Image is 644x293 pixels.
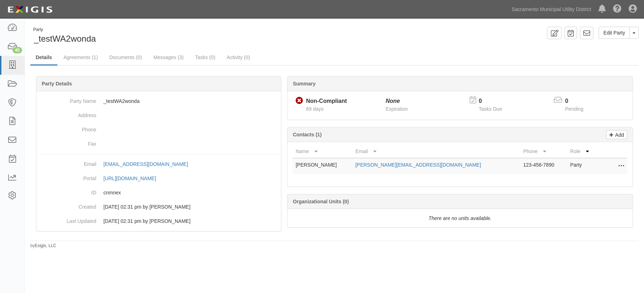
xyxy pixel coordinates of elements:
[103,161,196,167] a: [EMAIL_ADDRESS][DOMAIN_NAME]
[353,145,521,158] th: Email
[293,199,349,204] b: Organizational Units (0)
[39,185,96,196] dt: ID
[30,50,57,66] a: Details
[103,161,188,168] div: [EMAIL_ADDRESS][DOMAIN_NAME]
[356,162,481,168] a: [PERSON_NAME][EMAIL_ADDRESS][DOMAIN_NAME]
[30,27,329,45] div: _testWA2wonda
[39,94,96,105] dt: Party Name
[613,131,624,139] p: Add
[34,34,96,43] span: _testWA2wonda
[385,106,408,112] span: Expiration
[508,2,595,16] a: Sacramento Municipal Utility District
[296,97,303,105] i: Non-Compliant
[520,145,567,158] th: Phone
[39,171,96,182] dt: Portal
[293,145,353,158] th: Name
[35,243,56,248] a: Exigis, LLC
[613,5,622,14] i: Help Center - Complianz
[148,50,189,64] a: Messages (3)
[42,81,72,87] b: Party Details
[30,243,56,249] small: by
[565,97,592,105] p: 0
[606,130,627,139] a: Add
[39,200,278,214] dd: 07/18/2025 02:31 pm by Wonda Arbedul
[39,94,278,108] dd: _testWA2wonda
[479,106,502,112] span: Tasks Due
[221,50,255,64] a: Activity (0)
[39,108,96,119] dt: Address
[520,158,567,174] td: 123-456-7890
[567,158,599,174] td: Party
[293,132,322,137] b: Contacts (1)
[58,50,103,64] a: Agreements (1)
[39,122,96,133] dt: Phone
[190,50,221,64] a: Tasks (0)
[567,145,599,158] th: Role
[306,106,323,112] span: Since 07/18/2025
[39,137,96,147] dt: Fax
[479,97,511,105] p: 0
[39,214,96,225] dt: Last Updated
[385,98,400,104] i: None
[306,97,347,105] div: Non-Compliant
[5,3,55,16] img: logo-5460c22ac91f19d4615b14bd174203de0afe785f0fc80cf4dbbc73dc1793850b.png
[39,157,96,168] dt: Email
[104,50,147,64] a: Documents (0)
[39,200,96,210] dt: Created
[39,214,278,228] dd: 07/18/2025 02:31 pm by Wonda Arbedul
[293,158,353,174] td: [PERSON_NAME]
[33,27,96,33] div: Party
[39,185,278,200] dd: cnmnex
[565,106,583,112] span: Pending
[12,47,22,53] div: 45
[103,176,164,181] a: [URL][DOMAIN_NAME]
[429,215,492,221] i: There are no units available.
[599,27,630,39] a: Edit Party
[293,81,316,87] b: Summary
